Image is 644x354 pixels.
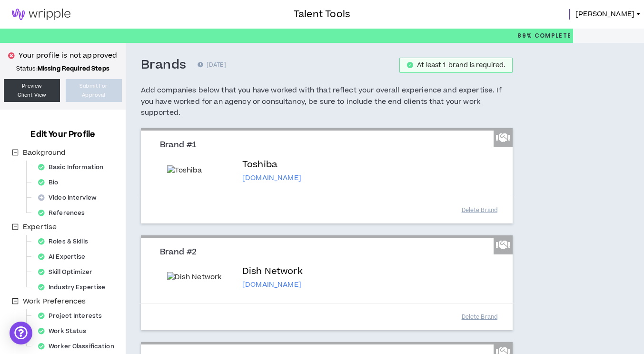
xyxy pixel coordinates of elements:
[34,206,94,220] div: References
[21,222,59,233] span: Expertise
[4,79,60,102] a: PreviewClient View
[21,147,68,159] span: Background
[160,140,501,151] h3: Brand #1
[34,191,106,204] div: Video Interview
[34,324,96,338] div: Work Status
[141,57,187,73] h3: Brands
[19,51,117,61] p: Your profile is not approved
[456,309,503,325] button: Delete Brand
[242,280,303,290] p: [DOMAIN_NAME]
[34,235,98,248] div: Roles & Skills
[4,65,122,72] p: Status:
[34,340,124,353] div: Worker Classification
[12,149,19,156] span: minus-square
[34,265,102,279] div: Skill Optimizer
[242,158,301,172] p: Toshiba
[294,7,350,21] h3: Talent Tools
[34,161,113,174] div: Basic Information
[12,223,19,230] span: minus-square
[23,148,66,158] span: Background
[21,296,88,307] span: Work Preferences
[66,79,122,102] button: Submit ForApproval
[242,173,301,183] p: [DOMAIN_NAME]
[23,296,86,306] span: Work Preferences
[34,281,115,294] div: Industry Expertise
[34,176,68,189] div: Bio
[34,309,111,323] div: Project Interests
[532,31,571,40] span: Complete
[23,222,57,232] span: Expertise
[160,247,501,258] h3: Brand #2
[141,85,513,119] h5: Add companies below that you have worked with that reflect your overall experience and expertise....
[417,62,505,69] div: At least 1 brand is required.
[12,298,19,304] span: minus-square
[27,129,99,140] h3: Edit Your Profile
[10,322,32,344] div: Open Intercom Messenger
[456,202,503,219] button: Delete Brand
[167,165,231,176] img: Toshiba
[407,62,413,68] span: check-circle
[167,272,231,283] img: Dish Network
[34,250,95,263] div: AI Expertise
[198,61,226,70] p: [DATE]
[242,265,303,278] p: Dish Network
[38,64,109,73] strong: Missing Required Steps
[517,29,571,43] p: 89%
[575,9,634,20] span: [PERSON_NAME]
